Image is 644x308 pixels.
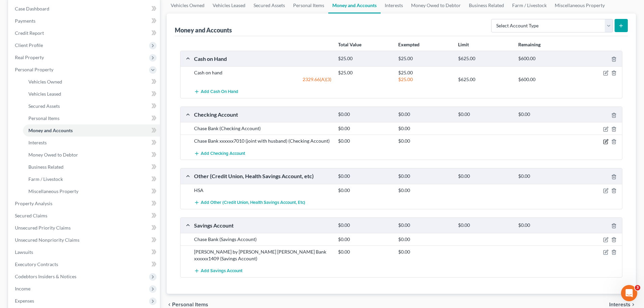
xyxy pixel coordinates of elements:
span: Vehicles Owned [28,79,62,85]
div: $0.00 [335,125,395,132]
span: Money Owed to Debtor [28,152,78,158]
div: $600.00 [515,55,575,62]
a: Vehicles Owned [23,76,160,88]
div: Savings Account [191,222,335,229]
div: $0.00 [335,138,395,144]
a: Executory Contracts [9,258,160,270]
div: $0.00 [395,187,455,194]
div: $0.00 [395,222,455,229]
a: Payments [9,15,160,27]
button: Add Checking Account [194,147,245,160]
div: $25.00 [395,76,455,83]
div: $0.00 [335,173,395,180]
div: Money and Accounts [175,26,232,34]
button: Add Cash on Hand [194,86,238,98]
div: $25.00 [335,69,395,76]
div: $25.00 [395,69,455,76]
div: $0.00 [335,222,395,229]
div: $0.00 [395,111,455,118]
span: Client Profile [15,42,43,48]
span: Credit Report [15,30,44,36]
span: Case Dashboard [15,6,49,11]
div: $0.00 [395,138,455,144]
span: Lawsuits [15,249,33,255]
div: HSA [191,187,335,194]
span: Personal Items [172,302,208,307]
div: Chase Bank xxxxxx7010 (joint with husband) (Checking Account) [191,138,335,144]
a: Miscellaneous Property [23,185,160,197]
div: Chase Bank (Checking Account) [191,125,335,132]
span: Money and Accounts [28,127,73,133]
span: Payments [15,18,35,24]
span: Add Checking Account [201,151,245,156]
button: Add Savings Account [194,265,242,277]
span: Real Property [15,54,44,60]
a: Unsecured Priority Claims [9,222,160,234]
a: Business Related [23,161,160,173]
span: 3 [635,285,640,290]
div: $625.00 [455,76,515,83]
a: Credit Report [9,27,160,39]
a: Lawsuits [9,246,160,258]
i: chevron_left [167,302,172,307]
i: chevron_right [630,302,636,307]
strong: Limit [458,42,469,47]
span: Add Other (Credit Union, Health Savings Account, etc) [201,200,305,205]
span: Secured Assets [28,103,60,109]
span: Add Savings Account [201,268,242,274]
div: $0.00 [335,248,395,255]
div: $625.00 [455,55,515,62]
span: Vehicles Leased [28,91,61,97]
a: Interests [23,137,160,149]
div: Cash on hand [191,69,335,76]
a: Unsecured Nonpriority Claims [9,234,160,246]
a: Secured Assets [23,100,160,112]
span: Property Analysis [15,200,52,206]
div: Checking Account [191,111,335,118]
div: $25.00 [335,55,395,62]
button: Add Other (Credit Union, Health Savings Account, etc) [194,196,305,209]
span: Codebtors Insiders & Notices [15,274,76,279]
span: Miscellaneous Property [28,188,78,194]
a: Vehicles Leased [23,88,160,100]
div: $0.00 [335,187,395,194]
span: Farm / Livestock [28,176,63,182]
span: Unsecured Nonpriority Claims [15,237,79,243]
div: $0.00 [515,111,575,118]
div: $0.00 [455,173,515,180]
span: Business Related [28,164,64,170]
div: Chase Bank (Savings Account) [191,236,335,243]
button: chevron_left Personal Items [167,302,208,307]
span: Unsecured Priority Claims [15,225,71,231]
span: Personal Property [15,67,53,72]
span: Income [15,286,30,291]
div: $600.00 [515,76,575,83]
span: Secured Claims [15,213,47,218]
div: $0.00 [455,222,515,229]
strong: Exempted [398,42,420,47]
div: $0.00 [395,248,455,255]
span: Interests [609,302,630,307]
span: Interests [28,140,47,145]
div: $0.00 [515,173,575,180]
span: Executory Contracts [15,261,58,267]
div: $0.00 [395,173,455,180]
div: $0.00 [335,111,395,118]
a: Money Owed to Debtor [23,149,160,161]
strong: Remaining [518,42,541,47]
a: Property Analysis [9,197,160,210]
div: Cash on Hand [191,55,335,62]
div: Other (Credit Union, Health Savings Account, etc) [191,172,335,180]
div: 2329.66(A)(3) [191,76,335,83]
span: Add Cash on Hand [201,89,238,95]
div: $0.00 [335,236,395,243]
a: Case Dashboard [9,3,160,15]
strong: Total Value [338,42,361,47]
span: Personal Items [28,115,59,121]
div: $0.00 [395,236,455,243]
div: $25.00 [395,55,455,62]
a: Personal Items [23,112,160,124]
span: Expenses [15,298,34,304]
a: Secured Claims [9,210,160,222]
div: $0.00 [515,222,575,229]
